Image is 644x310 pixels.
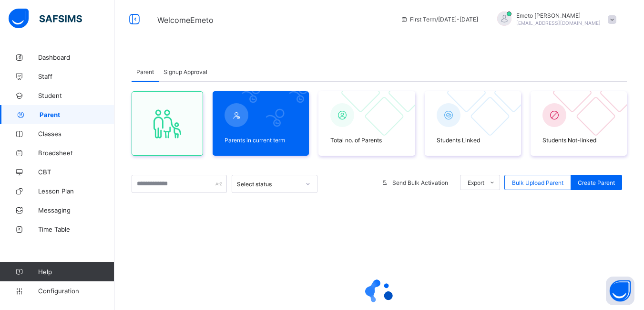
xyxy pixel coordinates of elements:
span: Send Bulk Activation [392,179,448,186]
span: Students Linked [437,137,509,144]
span: Time Table [38,225,114,233]
button: Open asap [606,277,634,305]
span: session/term information [400,16,478,23]
span: Parents in current term [225,137,297,144]
span: Students Not-linked [542,137,615,144]
span: Staff [38,73,114,80]
span: Broadsheet [38,149,114,157]
span: Parent [40,111,114,118]
span: Help [38,268,114,276]
span: Parent [136,68,154,75]
span: Signup Approval [164,68,207,75]
span: Configuration [38,287,114,295]
span: [EMAIL_ADDRESS][DOMAIN_NAME] [516,20,601,26]
span: Messaging [38,206,114,214]
span: Classes [38,130,114,138]
span: Lesson Plan [38,187,114,195]
span: Student [38,92,114,99]
span: Bulk Upload Parent [512,179,563,186]
div: EmetoAusten [488,11,621,27]
span: Create Parent [578,179,615,186]
span: Total no. of Parents [330,137,403,144]
img: safsims [9,9,82,29]
span: CBT [38,168,114,176]
span: Welcome Emeto [157,15,214,25]
span: Export [468,179,484,186]
span: Emeto [PERSON_NAME] [516,12,601,19]
div: Select status [237,181,300,188]
span: Dashboard [38,53,114,61]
